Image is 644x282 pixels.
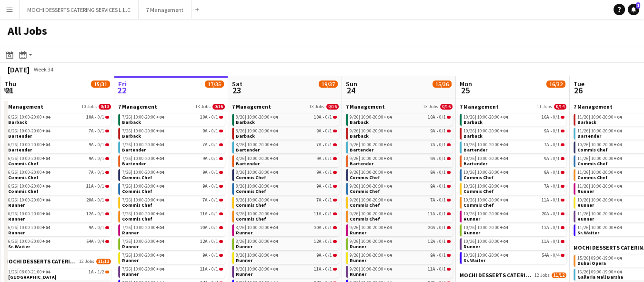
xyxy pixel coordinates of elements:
[42,114,50,120] span: +04
[428,115,435,120] span: 10A
[361,115,392,120] span: 10:00-20:00
[118,103,157,110] span: 7 Management
[544,170,549,175] span: 9A
[325,115,332,120] span: 0/1
[245,183,246,189] span: |
[316,129,322,133] span: 9A
[20,115,50,120] span: 10:00-20:00
[430,156,435,161] span: 9A
[156,155,164,161] span: +04
[325,170,332,175] span: 0/1
[236,128,337,139] a: 8/26|10:00-20:00+049A•0/1Barback
[577,119,596,125] span: Barback
[156,114,164,120] span: +04
[477,170,508,175] span: 10:00-20:00
[500,155,508,161] span: +04
[577,133,601,139] span: Bartender
[122,129,132,133] span: 7/26
[589,155,590,161] span: |
[577,129,590,133] span: 11/26
[122,115,223,120] div: •
[475,114,476,120] span: |
[591,129,622,133] span: 10:00-20:00
[460,103,499,110] span: 7 Management
[131,128,132,134] span: |
[195,104,211,110] span: 13 Jobs
[122,156,223,161] div: •
[8,170,19,175] span: 6/26
[477,156,508,161] span: 10:00-20:00
[577,142,590,147] span: 10/26
[202,156,208,161] span: 9A
[236,141,337,152] a: 8/26|10:00-20:00+047A•0/1Bartender
[211,156,218,161] span: 0/1
[614,155,622,161] span: +04
[577,170,590,175] span: 11/26
[98,129,104,133] span: 0/1
[8,115,109,120] div: •
[350,155,451,166] a: 9/26|10:00-20:00+049A•0/1Bartender
[350,170,451,175] div: •
[236,129,246,133] span: 8/26
[122,170,132,175] span: 7/26
[17,155,19,161] span: |
[156,169,164,175] span: +04
[99,104,111,110] span: 0/13
[247,170,278,175] span: 10:00-20:00
[463,119,483,125] span: Barback
[122,169,223,180] a: 7/26|10:00-20:00+049A•0/1Commis Chef
[350,114,451,125] a: 9/26|10:00-20:00+0410A•0/1Barback
[500,141,508,148] span: +04
[8,169,109,180] a: 6/26|10:00-20:00+047A•0/1Commis Chef
[236,170,337,175] div: •
[4,103,111,258] div: 7 Management10 Jobs0/136/26|10:00-20:00+0410A•0/1Barback6/26|10:00-20:00+047A•0/1Bartender6/26|10...
[350,156,360,161] span: 9/26
[577,174,608,181] span: Commis Chef
[359,155,360,161] span: |
[325,156,332,161] span: 0/1
[122,142,223,147] div: •
[500,128,508,134] span: +04
[122,129,223,133] div: •
[236,119,255,125] span: Barback
[477,115,508,120] span: 10:00-20:00
[42,141,50,148] span: +04
[8,183,109,194] a: 6/26|10:00-20:00+0411A•0/1Commis Chef
[350,128,451,139] a: 9/26|10:00-20:00+049A•0/1Barback
[122,114,223,125] a: 7/26|10:00-20:00+0410A•0/1Barback
[89,142,94,147] span: 9A
[8,119,27,125] span: Barback
[463,115,476,120] span: 10/26
[4,103,111,110] a: 7 Management10 Jobs0/13
[133,142,164,147] span: 10:00-20:00
[463,170,476,175] span: 10/26
[350,161,373,167] span: Bartender
[8,114,109,125] a: 6/26|10:00-20:00+0410A•0/1Barback
[628,4,639,15] a: 1
[8,147,32,153] span: Bartender
[8,133,32,139] span: Bartender
[614,141,622,148] span: +04
[118,103,225,110] a: 7 Management13 Jobs0/16
[133,170,164,175] span: 10:00-20:00
[131,169,132,175] span: |
[156,183,164,189] span: +04
[236,183,337,194] a: 8/26|10:00-20:00+049A•0/1Commis Chef
[8,142,109,147] div: •
[131,155,132,161] span: |
[477,129,508,133] span: 10:00-20:00
[614,114,622,120] span: +04
[8,129,109,133] div: •
[544,142,549,147] span: 7A
[591,142,622,147] span: 10:00-20:00
[350,129,360,133] span: 9/26
[42,128,50,134] span: +04
[463,147,487,153] span: Bartender
[577,161,608,167] span: Commis Chef
[359,141,360,148] span: |
[200,115,208,120] span: 10A
[361,129,392,133] span: 10:00-20:00
[236,142,246,147] span: 8/26
[247,142,278,147] span: 10:00-20:00
[361,156,392,161] span: 10:00-20:00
